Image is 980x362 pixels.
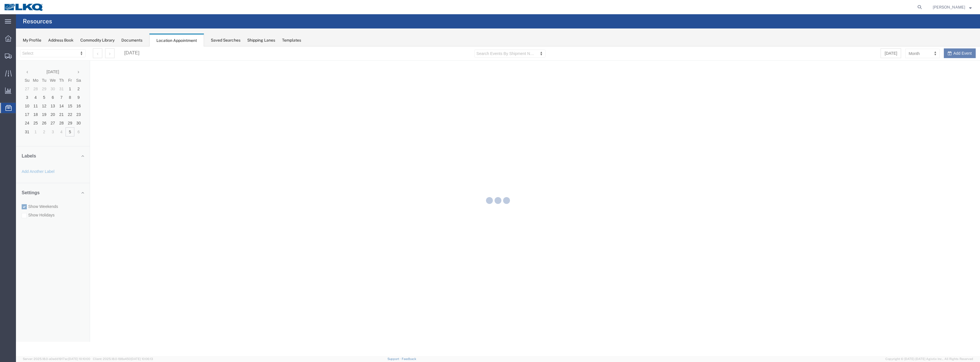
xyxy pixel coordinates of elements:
div: Shipping Lanes [247,37,275,43]
div: Templates [282,37,301,43]
div: Commodity Library [80,37,115,43]
div: My Profile [23,37,41,43]
span: Client: 2025.18.0-198a450 [93,357,153,361]
div: Documents [121,37,142,43]
span: [DATE] 10:06:13 [131,357,153,361]
span: Server: 2025.18.0-a0edd1917ac [23,357,90,361]
span: Copyright © [DATE]-[DATE] Agistix Inc., All Rights Reserved [885,357,973,361]
span: Tony Okuly [933,4,965,10]
div: Location Appointment [149,34,204,47]
h4: Resources [23,14,52,28]
button: [PERSON_NAME] [932,4,972,11]
span: [DATE] 10:10:00 [68,357,90,361]
img: logo [4,3,44,11]
a: Feedback [402,357,416,361]
div: Address Book [48,37,73,43]
a: Support [387,357,402,361]
div: Saved Searches [211,37,240,43]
